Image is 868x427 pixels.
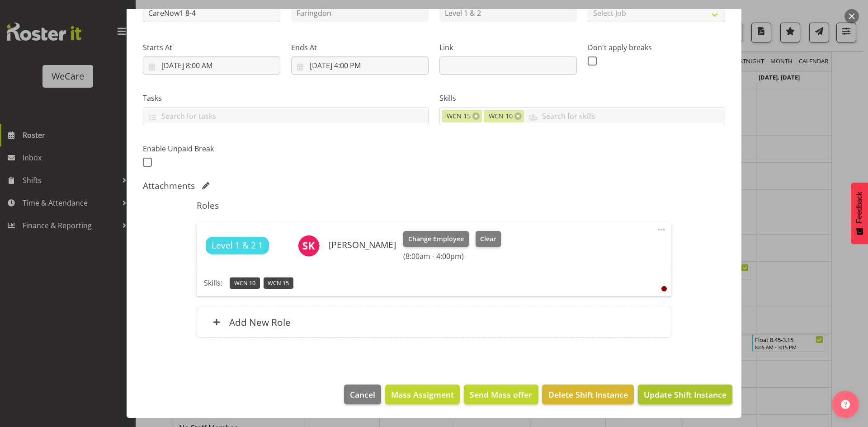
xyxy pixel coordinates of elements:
span: WCN 10 [234,279,255,287]
button: Update Shift Instance [638,385,732,404]
span: WCN 15 [268,279,289,287]
span: Change Employee [408,234,464,244]
span: Feedback [855,192,863,223]
span: Send Mass offer [470,389,532,400]
h5: Roles [197,200,671,211]
button: Cancel [344,385,381,404]
h5: Attachments [143,180,195,191]
label: Starts At [143,42,280,53]
p: Skills: [204,277,222,288]
span: Delete Shift Instance [548,389,628,400]
button: Delete Shift Instance [542,385,633,404]
input: Click to select... [291,56,429,75]
label: Tasks [143,93,429,103]
h6: Add New Role [229,316,291,328]
input: Click to select... [143,56,280,75]
div: User is clocked out [661,286,667,291]
span: Update Shift Instance [644,389,726,400]
button: Feedback - Show survey [851,183,868,244]
label: Don't apply breaks [588,42,725,53]
img: saahit-kour11360.jpg [298,235,320,257]
h6: (8:00am - 4:00pm) [403,252,501,261]
span: WCN 15 [447,111,471,121]
button: Mass Assigment [385,385,460,404]
h6: [PERSON_NAME] [329,240,396,250]
input: Search for skills [524,109,725,123]
input: Shift Instance Name [143,4,280,22]
button: Change Employee [403,231,469,247]
img: help-xxl-2.png [841,400,850,409]
span: WCN 10 [489,111,513,121]
span: Level 1 & 2 1 [212,239,263,252]
span: Cancel [350,389,375,400]
input: Search for tasks [143,109,428,123]
label: Link [439,42,577,53]
span: Clear [480,234,496,244]
button: Clear [476,231,501,247]
button: Send Mass offer [464,385,538,404]
label: Ends At [291,42,429,53]
label: Skills [439,93,725,103]
label: Enable Unpaid Break [143,143,280,154]
span: Mass Assigment [391,389,454,400]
